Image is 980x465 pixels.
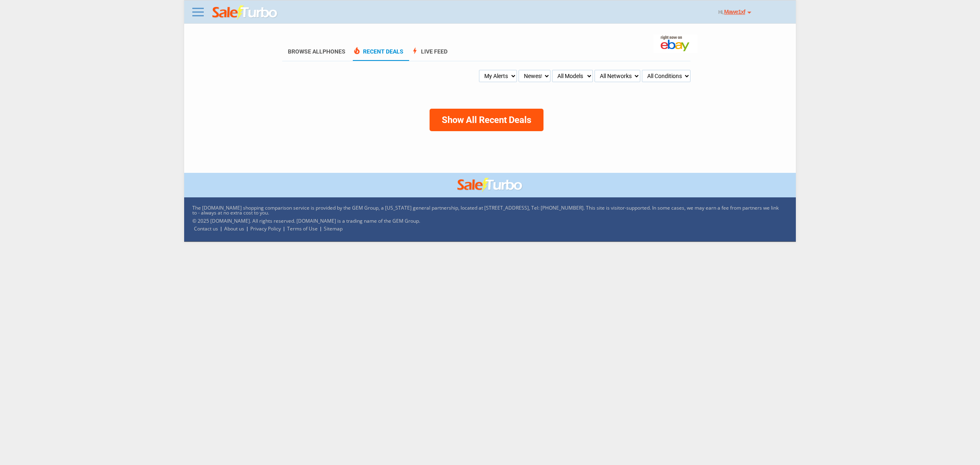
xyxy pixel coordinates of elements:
span: local_fire_department [353,47,361,55]
img: saleturbo.com [457,178,523,192]
button: Show All Recent Deals [430,109,543,131]
a: Terms of Use [287,225,318,232]
p: © 2025 [DOMAIN_NAME]. All rights reserved. [DOMAIN_NAME] is a trading name of the GEM Group. [192,219,784,224]
u: Mawe1xf [724,9,745,15]
div: The [DOMAIN_NAME] shopping comparison service is provided by the GEM Group, a [US_STATE] general ... [184,197,796,231]
a: Privacy Policy [250,225,281,232]
div: Hi, [718,5,757,23]
a: local_fire_departmentRecent Deals [353,48,403,61]
a: boltLive Feed [411,48,448,61]
a: Contact us [194,225,218,232]
span: bolt [411,47,419,55]
a: Browse AllPhones [288,48,345,55]
span: Phones [323,48,345,55]
a: About us [224,225,244,232]
img: saleturbo.com - Online Deals and Discount Coupons [212,5,278,20]
a: Sitemap [324,225,343,232]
